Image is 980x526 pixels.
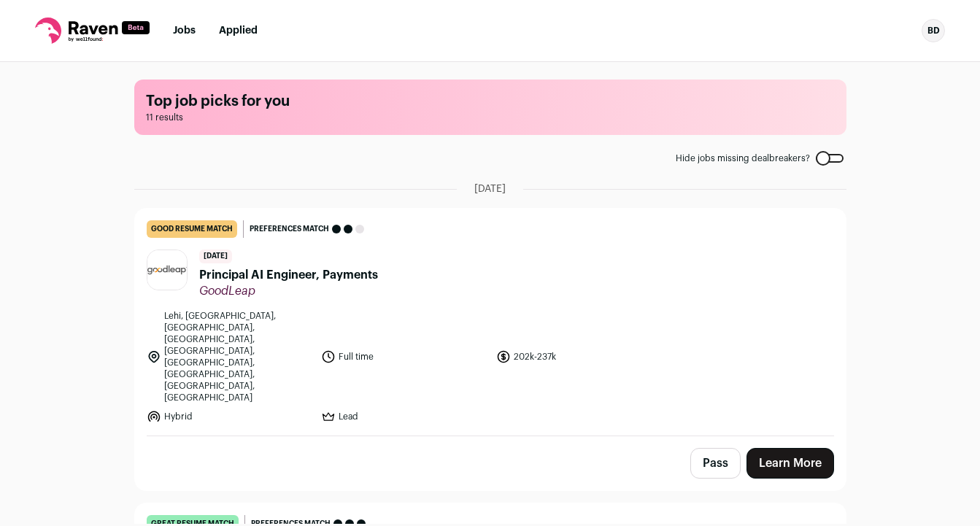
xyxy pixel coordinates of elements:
span: GoodLeap [199,284,378,298]
a: Jobs [173,26,196,36]
li: Full time [321,310,487,403]
h1: Top job picks for you [146,91,835,112]
span: Principal AI Engineer, Payments [199,266,378,284]
button: Open dropdown [922,19,945,42]
span: 11 results [146,112,835,123]
li: Lead [321,409,487,424]
span: [DATE] [199,250,232,263]
li: Lehi, [GEOGRAPHIC_DATA], [GEOGRAPHIC_DATA], [GEOGRAPHIC_DATA], [GEOGRAPHIC_DATA], [GEOGRAPHIC_DAT... [147,310,313,403]
span: Preferences match [250,222,329,236]
span: [DATE] [474,182,506,196]
li: Hybrid [147,409,313,424]
span: Hide jobs missing dealbreakers? [676,152,810,164]
div: BD [922,19,945,42]
a: Applied [219,26,258,36]
a: good resume match Preferences match [DATE] Principal AI Engineer, Payments GoodLeap Lehi, [GEOGRA... [135,209,846,436]
li: 202k-237k [496,310,663,403]
button: Pass [690,448,741,479]
a: Learn More [746,448,834,479]
img: 1ee3e94e52f368feb41f98e34d0c1aaac2904cba8b8d960b9e56e7caeb4b40f3.jpg [147,250,187,290]
div: good resume match [147,220,237,238]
